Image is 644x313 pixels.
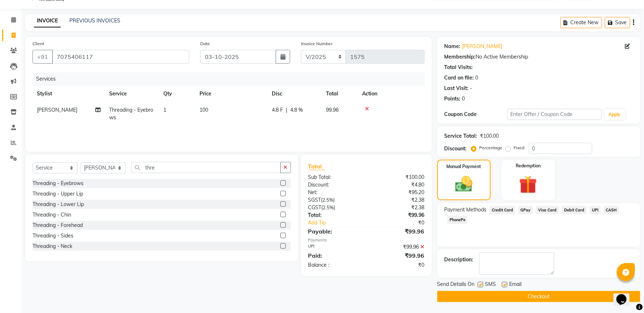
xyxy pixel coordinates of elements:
label: Client [33,40,44,47]
button: Create New [561,17,602,28]
span: Credit Card [490,206,516,214]
div: Threading - Neck [33,243,72,250]
div: Payable: [303,227,366,236]
div: Description: [445,256,473,263]
div: Total Visits: [445,64,473,71]
span: Threading - Eyebrows [109,107,153,121]
div: ( ) [303,204,366,211]
span: Debit Card [562,206,587,214]
span: PhonePe [447,216,468,224]
div: Discount: [303,181,366,189]
a: [PERSON_NAME] [462,43,503,50]
div: Balance : [303,261,366,269]
span: Email [510,280,522,290]
span: CGST [308,204,322,211]
div: ₹0 [366,261,430,269]
span: 99.96 [326,107,339,113]
a: INVOICE [34,14,61,27]
div: UPI [303,243,366,251]
span: Total [308,163,325,170]
th: Price [195,86,267,102]
div: Card on file: [445,74,474,82]
span: GPay [518,206,533,214]
label: Manual Payment [447,163,481,170]
span: UPI [590,206,601,214]
span: 1 [163,107,166,113]
div: Total: [303,211,366,219]
button: Apply [605,109,625,120]
span: 2.5% [323,205,334,210]
span: SGST [308,197,321,203]
span: 2.5% [323,197,334,203]
div: Points: [445,95,461,103]
div: ₹95.20 [366,189,430,196]
div: Net: [303,189,366,196]
div: Name: [445,43,461,50]
label: Percentage [480,145,503,151]
th: Total [322,86,358,102]
button: +91 [33,50,53,64]
div: ₹99.96 [366,243,430,251]
div: Threading - Chin [33,211,71,219]
span: SMS [485,280,496,290]
div: Last Visit: [445,85,469,92]
th: Stylist [33,86,105,102]
span: Payment Methods [445,206,487,214]
span: Visa Card [536,206,559,214]
div: Paid: [303,251,366,260]
th: Action [358,86,425,102]
div: ₹2.38 [366,196,430,204]
span: CASH [604,206,619,214]
div: ₹100.00 [480,132,499,140]
button: Save [605,17,630,28]
div: Threading - Forehead [33,222,83,229]
div: 0 [476,74,478,82]
label: Fixed [514,145,525,151]
div: Threading - Upper Lip [33,190,83,198]
div: - [470,85,472,92]
span: 4.8 % [290,106,303,114]
label: Invoice Number [301,40,332,47]
th: Disc [267,86,322,102]
div: ₹99.96 [366,211,430,219]
img: _gift.svg [514,173,543,196]
div: Sub Total: [303,173,366,181]
input: Enter Offer / Coupon Code [507,109,602,120]
div: ₹99.96 [366,227,430,236]
input: Search or Scan [131,162,281,173]
input: Search by Name/Mobile/Email/Code [52,50,189,64]
span: [PERSON_NAME] [37,107,77,113]
div: Threading - Eyebrows [33,180,83,187]
label: Date [200,40,210,47]
label: Redemption [516,163,541,169]
div: ( ) [303,196,366,204]
div: ₹4.80 [366,181,430,189]
div: Coupon Code [445,111,507,118]
div: Services [33,72,430,86]
th: Qty [159,86,195,102]
div: Threading - Lower Lip [33,201,84,208]
span: 100 [199,107,208,113]
div: 0 [462,95,465,103]
span: Send Details On [437,280,475,290]
div: ₹0 [377,219,430,227]
th: Service [105,86,159,102]
div: Payments [308,237,425,243]
span: | [286,106,287,114]
span: 4.8 F [272,106,283,114]
div: Threading - Sides [33,232,73,240]
img: _cash.svg [450,174,478,194]
iframe: chat widget [614,284,637,306]
div: Discount: [445,145,467,153]
div: Service Total: [445,132,477,140]
a: PREVIOUS INVOICES [69,17,120,24]
div: ₹2.38 [366,204,430,211]
div: No Active Membership [445,53,633,61]
div: ₹99.96 [366,251,430,260]
a: Add Tip [303,219,377,227]
button: Checkout [437,291,640,302]
div: Membership: [445,53,476,61]
div: ₹100.00 [366,173,430,181]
